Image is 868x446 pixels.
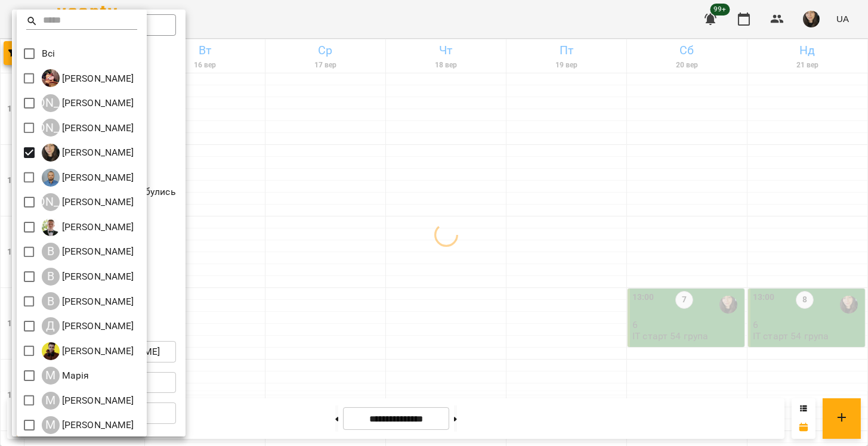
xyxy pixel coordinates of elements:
a: А [PERSON_NAME] [42,169,134,187]
a: Д [PERSON_NAME] [42,317,134,335]
img: В [42,218,60,236]
a: [PERSON_NAME] [PERSON_NAME] [42,193,134,211]
p: [PERSON_NAME] [60,295,134,309]
p: [PERSON_NAME] [60,394,134,408]
a: В [PERSON_NAME] [42,218,134,236]
div: [PERSON_NAME] [42,94,60,112]
p: [PERSON_NAME] [60,220,134,234]
div: [PERSON_NAME] [42,193,60,211]
img: Д [42,342,60,360]
p: [PERSON_NAME] [60,319,134,333]
p: [PERSON_NAME] [60,145,134,160]
div: Ілля Петруша [42,69,134,87]
p: Марія [60,368,89,383]
div: Аліна Москаленко [42,119,134,137]
p: [PERSON_NAME] [60,72,134,86]
div: М [42,367,60,385]
div: В [42,243,60,261]
a: В [PERSON_NAME] [42,268,134,286]
p: [PERSON_NAME] [60,418,134,432]
a: В [PERSON_NAME] [42,292,134,310]
div: Микита Пономарьов [42,392,134,410]
p: [PERSON_NAME] [60,270,134,284]
p: [PERSON_NAME] [60,244,134,259]
a: А [PERSON_NAME] [42,144,134,162]
a: М [PERSON_NAME] [42,392,134,410]
p: Всі [42,47,55,61]
img: А [42,169,60,187]
div: В [42,268,60,286]
p: [PERSON_NAME] [60,344,134,358]
div: Альберт Волков [42,94,134,112]
a: М [PERSON_NAME] [42,416,134,434]
div: [PERSON_NAME] [42,119,60,137]
div: Артем Кот [42,193,134,211]
div: Михайло Поліщук [42,416,134,434]
p: [PERSON_NAME] [60,121,134,135]
div: Марія [42,367,89,385]
img: А [42,144,60,162]
div: Анастасія Герус [42,144,134,162]
div: Д [42,317,60,335]
a: М Марія [42,367,89,385]
p: [PERSON_NAME] [60,171,134,185]
div: М [42,416,60,434]
div: В [42,292,60,310]
p: [PERSON_NAME] [60,195,134,209]
a: [PERSON_NAME] [PERSON_NAME] [42,119,134,137]
a: В [PERSON_NAME] [42,243,134,261]
p: [PERSON_NAME] [60,96,134,110]
img: І [42,69,60,87]
a: Д [PERSON_NAME] [42,342,134,360]
a: І [PERSON_NAME] [42,69,134,87]
div: М [42,392,60,410]
a: [PERSON_NAME] [PERSON_NAME] [42,94,134,112]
